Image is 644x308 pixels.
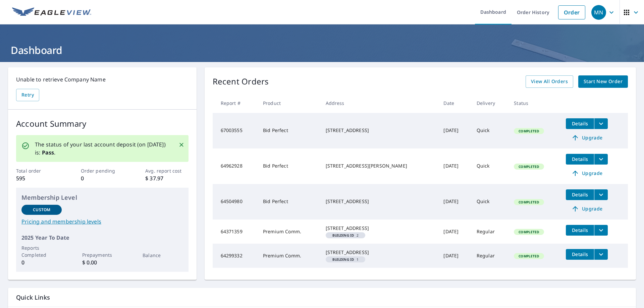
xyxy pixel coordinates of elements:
td: Bid Perfect [258,148,320,184]
p: Balance [143,252,183,259]
div: [STREET_ADDRESS] [326,127,433,134]
th: Report # [213,93,258,113]
div: MN [591,5,606,20]
td: 64371359 [213,220,258,244]
div: [STREET_ADDRESS] [326,249,433,256]
span: Details [570,227,590,233]
p: 0 [21,258,62,266]
span: 2 [328,234,363,237]
p: Total order [16,167,59,174]
p: $ 0.00 [82,258,122,266]
th: Delivery [471,93,508,113]
div: [STREET_ADDRESS][PERSON_NAME] [326,163,433,169]
span: Details [570,191,590,198]
button: filesDropdownBtn-64371359 [594,225,608,236]
a: Upgrade [566,203,608,214]
p: Order pending [81,167,124,174]
button: Retry [16,89,39,101]
button: filesDropdownBtn-67003555 [594,118,608,129]
span: Completed [515,200,543,204]
p: Recent Orders [213,75,269,88]
span: Details [570,251,590,257]
button: detailsBtn-67003555 [566,118,594,129]
span: Completed [515,230,543,234]
p: Avg. report cost [145,167,188,174]
a: View All Orders [526,75,573,88]
p: 0 [81,174,124,182]
p: 595 [16,174,59,182]
em: Building ID [332,258,354,261]
td: Premium Comm. [258,220,320,244]
button: detailsBtn-64962928 [566,154,594,165]
img: EV Logo [12,7,91,17]
th: Address [320,93,438,113]
td: 67003555 [213,113,258,148]
td: Regular [471,244,508,268]
span: Upgrade [570,205,604,213]
td: 64962928 [213,148,258,184]
td: Regular [471,220,508,244]
p: Prepayments [82,251,122,258]
td: Quick [471,113,508,148]
a: Upgrade [566,132,608,143]
span: Details [570,156,590,162]
span: 1 [328,258,363,261]
button: filesDropdownBtn-64299332 [594,249,608,260]
p: Reports Completed [21,244,62,258]
a: Pricing and membership levels [21,218,183,226]
button: filesDropdownBtn-64504980 [594,189,608,200]
button: detailsBtn-64504980 [566,189,594,200]
td: Quick [471,148,508,184]
button: detailsBtn-64371359 [566,225,594,236]
td: [DATE] [438,184,471,220]
p: Membership Level [21,193,183,202]
span: Start New Order [584,77,623,86]
th: Product [258,93,320,113]
p: $ 37.97 [145,174,188,182]
p: Account Summary [16,118,189,130]
td: 64504980 [213,184,258,220]
span: Details [570,120,590,127]
span: Upgrade [570,134,604,142]
td: 64299332 [213,244,258,268]
td: [DATE] [438,148,471,184]
span: Completed [515,254,543,258]
p: 2025 Year To Date [21,234,183,242]
span: Completed [515,129,543,133]
td: [DATE] [438,244,471,268]
button: filesDropdownBtn-64962928 [594,154,608,165]
b: Pass [42,149,54,156]
h1: Dashboard [8,43,636,57]
a: Order [558,5,585,19]
td: [DATE] [438,220,471,244]
div: [STREET_ADDRESS] [326,198,433,205]
td: Bid Perfect [258,184,320,220]
td: Premium Comm. [258,244,320,268]
span: View All Orders [531,77,568,86]
a: Upgrade [566,168,608,179]
p: Custom [33,207,50,213]
div: [STREET_ADDRESS] [326,225,433,232]
th: Status [508,93,560,113]
p: The status of your last account deposit (on [DATE]) is: . [35,140,170,157]
span: Upgrade [570,169,604,177]
p: Quick Links [16,293,628,302]
p: Unable to retrieve Company Name [16,75,189,83]
td: [DATE] [438,113,471,148]
button: detailsBtn-64299332 [566,249,594,260]
td: Bid Perfect [258,113,320,148]
em: Building ID [332,234,354,237]
td: Quick [471,184,508,220]
th: Date [438,93,471,113]
span: Retry [21,91,34,99]
span: Completed [515,164,543,169]
button: Close [177,140,186,149]
a: Start New Order [578,75,628,88]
